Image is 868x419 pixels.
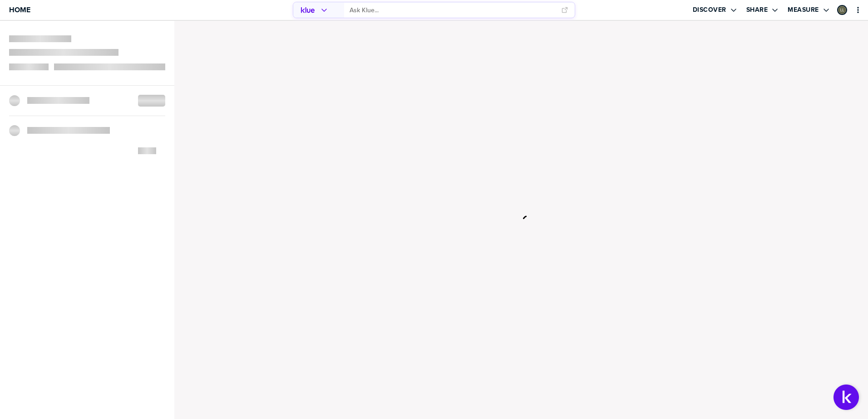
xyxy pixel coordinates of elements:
label: Discover [693,6,726,14]
div: Lindsay Lawler [837,5,847,15]
label: Measure [788,6,819,14]
label: Share [746,6,768,14]
input: Ask Klue... [350,3,555,18]
a: Edit Profile [836,4,848,16]
button: Open Support Center [833,385,859,410]
span: Home [9,6,30,14]
img: 57d6dcb9b6d4b3943da97fe41573ba18-sml.png [838,6,846,14]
